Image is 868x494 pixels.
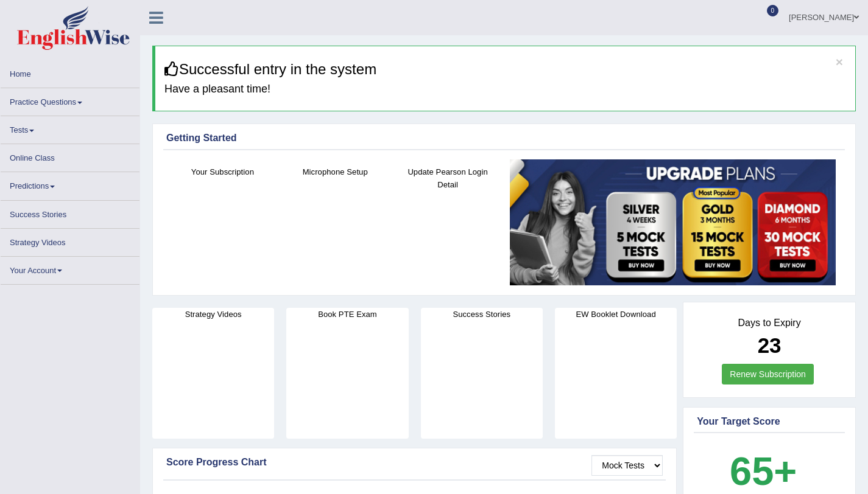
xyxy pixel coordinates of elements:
a: Your Account [1,257,139,280]
a: Tests [1,116,139,140]
a: Success Stories [1,201,139,224]
h4: Update Pearson Login Detail [398,165,498,191]
div: Score Progress Chart [166,455,663,470]
h4: Success Stories [421,308,543,321]
a: Practice Questions [1,88,139,112]
h4: Days to Expiry [697,318,842,329]
span: 0 [767,5,779,16]
a: Renew Subscription [722,364,814,384]
h4: EW Booklet Download [555,308,677,321]
a: Online Class [1,144,139,168]
a: Predictions [1,172,139,196]
h4: Microphone Setup [285,165,386,178]
a: Strategy Videos [1,229,139,252]
h3: Successful entry in the system [164,61,846,77]
h4: Your Subscription [172,165,273,178]
b: 23 [758,333,782,357]
a: Home [1,60,139,84]
h4: Have a pleasant time! [164,83,846,96]
img: small5.jpg [510,159,836,285]
h4: Book PTE Exam [286,308,408,321]
button: × [836,55,843,68]
h4: Strategy Videos [152,308,274,321]
div: Your Target Score [697,414,842,429]
div: Getting Started [166,131,842,145]
b: 65+ [730,449,797,493]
